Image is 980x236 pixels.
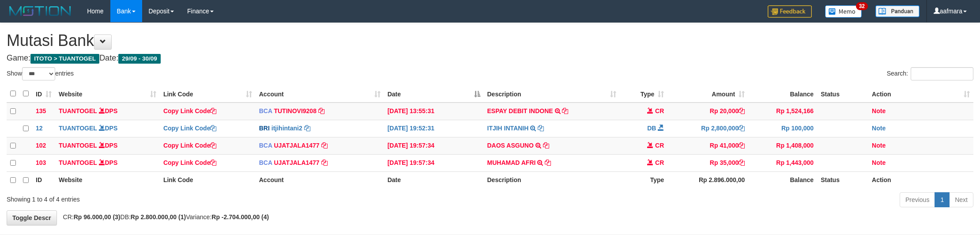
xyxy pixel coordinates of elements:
[36,125,43,132] span: 12
[748,120,817,137] td: Rp 100,000
[259,142,272,149] span: BCA
[318,107,324,114] a: Copy TUTINOVI9208 to clipboard
[7,32,973,49] h1: Mutasi Bank
[484,171,620,189] th: Description
[36,107,46,114] span: 135
[163,159,217,166] a: Copy Link Code
[259,125,270,132] span: BRI
[384,85,484,103] th: Date: activate to sort column descending
[271,125,302,132] a: itjihintani2
[817,85,868,103] th: Status
[163,107,217,114] a: Copy Link Code
[32,85,55,103] th: ID: activate to sort column ascending
[875,5,920,17] img: panduan.png
[872,125,886,132] a: Note
[55,171,160,189] th: Website
[872,142,886,149] a: Note
[487,125,529,132] a: ITJIH INTANIH
[55,85,160,103] th: Website: activate to sort column ascending
[55,154,160,171] td: DPS
[32,171,55,189] th: ID
[562,107,568,114] a: Copy ESPAY DEBIT INDONE to clipboard
[856,2,868,10] span: 32
[887,67,973,80] label: Search:
[817,171,868,189] th: Status
[36,142,46,149] span: 102
[655,142,664,149] span: CR
[211,213,269,221] strong: Rp -2.704.000,00 (4)
[59,213,269,221] span: CR: DB: Variance:
[748,137,817,154] td: Rp 1,408,000
[748,103,817,120] td: Rp 1,524,166
[274,107,316,114] a: TUTINOVI9208
[256,85,384,103] th: Account: activate to sort column ascending
[59,107,97,114] a: TUANTOGEL
[484,85,620,103] th: Description: activate to sort column ascending
[59,159,97,166] a: TUANTOGEL
[620,171,667,189] th: Type
[545,159,551,166] a: Copy MUHAMAD AFRI to clipboard
[384,103,484,120] td: [DATE] 13:55:31
[667,120,748,137] td: Rp 2,800,000
[160,171,256,189] th: Link Code
[131,213,186,221] strong: Rp 2.800.000,00 (1)
[868,85,973,103] th: Action: activate to sort column ascending
[487,159,536,166] a: MUHAMAD AFRI
[748,171,817,189] th: Balance
[384,137,484,154] td: [DATE] 19:57:34
[259,107,272,114] span: BCA
[7,4,74,18] img: MOTION_logo.png
[647,125,656,132] span: DB
[7,54,973,63] h4: Game: Date:
[321,159,328,166] a: Copy UJATJALA1477 to clipboard
[30,54,99,64] span: ITOTO > TUANTOGEL
[487,142,534,149] a: DAOS ASGUNO
[304,125,310,132] a: Copy itjihintani2 to clipboard
[59,142,97,149] a: TUANTOGEL
[667,171,748,189] th: Rp 2.896.000,00
[384,120,484,137] td: [DATE] 19:52:31
[748,85,817,103] th: Balance
[667,103,748,120] td: Rp 20,000
[160,85,256,103] th: Link Code: activate to sort column ascending
[748,154,817,171] td: Rp 1,443,000
[7,67,74,80] label: Show entries
[321,142,328,149] a: Copy UJATJALA1477 to clipboard
[259,159,272,166] span: BCA
[739,107,745,114] a: Copy Rp 20,000 to clipboard
[7,191,402,204] div: Showing 1 to 4 of 4 entries
[935,192,950,207] a: 1
[384,154,484,171] td: [DATE] 19:57:34
[384,171,484,189] th: Date
[538,125,544,132] a: Copy ITJIH INTANIH to clipboard
[900,192,935,207] a: Previous
[620,85,667,103] th: Type: activate to sort column ascending
[872,159,886,166] a: Note
[655,159,664,166] span: CR
[163,142,217,149] a: Copy Link Code
[163,125,217,132] a: Copy Link Code
[274,159,319,166] a: UJATJALA1477
[911,67,973,80] input: Search:
[667,154,748,171] td: Rp 35,000
[274,142,319,149] a: UJATJALA1477
[55,137,160,154] td: DPS
[59,125,97,132] a: TUANTOGEL
[118,54,161,64] span: 29/09 - 30/09
[667,85,748,103] th: Amount: activate to sort column ascending
[868,171,973,189] th: Action
[55,103,160,120] td: DPS
[543,142,549,149] a: Copy DAOS ASGUNO to clipboard
[872,107,886,114] a: Note
[667,137,748,154] td: Rp 41,000
[739,125,745,132] a: Copy Rp 2,800,000 to clipboard
[655,107,664,114] span: CR
[74,213,121,221] strong: Rp 96.000,00 (3)
[7,210,57,225] a: Toggle Descr
[22,67,55,80] select: Showentries
[949,192,973,207] a: Next
[825,5,862,18] img: Button%20Memo.svg
[256,171,384,189] th: Account
[36,159,46,166] span: 103
[487,107,553,114] a: ESPAY DEBIT INDONE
